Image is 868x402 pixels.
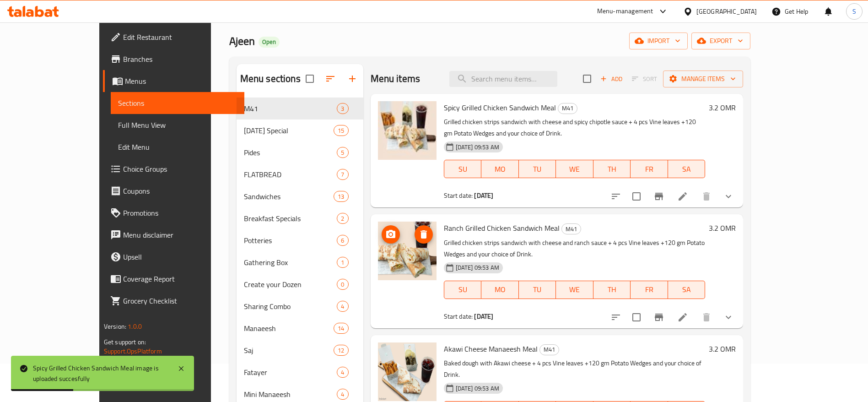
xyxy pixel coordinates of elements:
[337,279,348,290] div: items
[691,33,750,49] button: export
[523,283,553,296] span: TU
[448,283,478,296] span: SU
[558,103,577,114] div: M41
[337,103,348,114] div: items
[709,101,736,114] h6: 3.2 OMR
[123,54,237,65] span: Branches
[672,283,702,296] span: SA
[481,281,519,299] button: MO
[378,222,437,280] img: Ranch Grilled Chicken Sandwich Meal
[337,258,348,267] span: 1
[123,185,237,196] span: Coupons
[111,136,244,158] a: Edit Menu
[244,169,337,180] span: FLATBREAD
[605,185,627,207] button: sort-choices
[244,367,337,378] span: Fatayer
[444,281,481,299] button: SU
[337,170,348,179] span: 7
[452,384,503,393] span: [DATE] 09:53 AM
[334,126,348,135] span: 15
[237,317,363,339] div: Manaeesh14
[237,98,363,120] div: M413
[244,389,337,400] div: Mini Manaeesh
[378,342,437,401] img: Akawi Cheese Manaeesh Meal
[103,224,244,246] a: Menu disclaimer
[577,69,597,88] span: Select section
[599,74,624,84] span: Add
[449,71,557,87] input: search
[444,221,560,235] span: Ranch Grilled Chicken Sandwich Meal
[519,160,556,178] button: TU
[334,324,348,333] span: 14
[560,283,590,296] span: WE
[723,312,734,323] svg: Show Choices
[128,321,142,332] span: 1.0.0
[444,342,538,356] span: Akawi Cheese Manaeesh Meal
[259,37,280,48] div: Open
[125,76,237,87] span: Menus
[300,69,319,88] span: Select all sections
[556,160,593,178] button: WE
[337,368,348,377] span: 4
[33,363,168,384] div: Spicy Grilled Chicken Sandwich Meal image is uploaded succesfully
[560,163,590,176] span: WE
[244,213,337,224] span: Breakfast Specials
[448,163,478,176] span: SU
[481,160,519,178] button: MO
[334,125,348,136] div: items
[337,389,348,400] div: items
[111,114,244,136] a: Full Menu View
[237,339,363,361] div: Saj12
[415,225,433,244] button: delete image
[123,273,237,284] span: Coverage Report
[237,361,363,383] div: Fatayer4
[597,6,653,17] div: Menu-management
[558,103,577,114] span: M41
[695,185,717,207] button: delete
[337,236,348,245] span: 6
[626,72,663,86] span: Select section first
[677,312,688,323] a: Edit menu item
[337,148,348,157] span: 5
[723,191,734,202] svg: Show Choices
[237,185,363,207] div: Sandwiches13
[634,163,664,176] span: FR
[244,279,337,290] div: Create your Dozen
[631,281,668,299] button: FR
[123,295,237,306] span: Grocery Checklist
[444,160,481,178] button: SU
[244,147,337,158] span: Pides
[699,35,743,47] span: export
[237,295,363,317] div: Sharing Combo4
[103,158,244,180] a: Choice Groups
[648,185,670,207] button: Branch-specific-item
[474,310,493,322] b: [DATE]
[444,358,706,380] p: Baked dough with Akawi cheese + 4 pcs Vine leaves +120 gm Potato Wedges and your choice of Drink.
[123,251,237,262] span: Upsell
[244,301,337,312] span: Sharing Combo
[103,246,244,268] a: Upsell
[337,169,348,180] div: items
[636,35,680,47] span: import
[244,235,337,246] span: Potteries
[229,31,255,51] span: Ajeen
[118,98,237,109] span: Sections
[341,68,363,90] button: Add section
[244,103,337,114] span: M41
[337,302,348,311] span: 4
[334,345,348,356] div: items
[444,237,706,260] p: Grilled chicken strips sandwich with cheese and ranch sauce + 4 pcs Vine leaves +120 gm Potato We...
[240,72,301,86] h2: Menu sections
[244,323,334,334] span: Manaeesh
[337,390,348,399] span: 4
[485,283,515,296] span: MO
[337,235,348,246] div: items
[539,344,559,355] div: M41
[444,116,706,139] p: Grilled chicken strips sandwich with cheese and spicy chipotle sauce + 4 pcs Vine leaves +120 gm ...
[562,224,581,234] span: M41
